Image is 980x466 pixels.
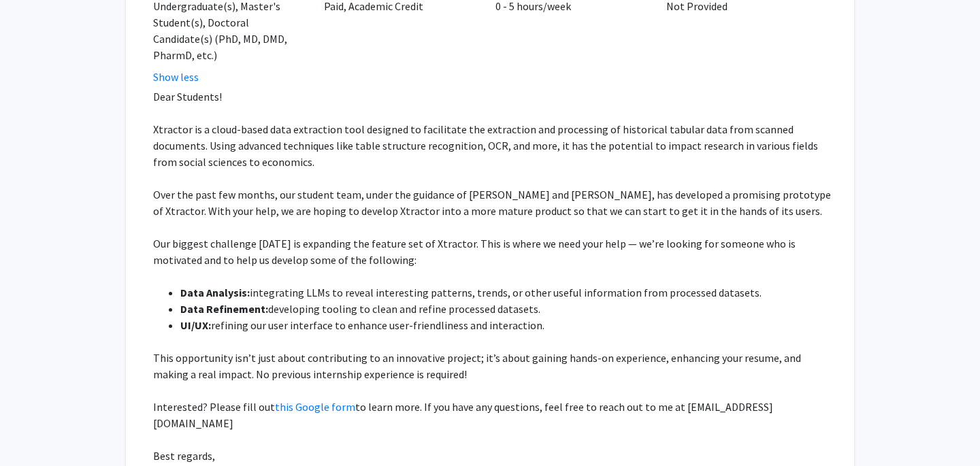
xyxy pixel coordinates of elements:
span: Best regards, [153,449,215,463]
span: integrating LLMs to reveal interesting patterns, trends, or other useful information from process... [250,286,762,299]
span: refining our user interface to enhance user-friendliness and interaction. [211,318,544,332]
strong: Data Analysis: [180,286,250,299]
span: Over the past few months, our student team, under the guidance of [PERSON_NAME] and [PERSON_NAME]... [153,188,831,218]
strong: UI/UX: [180,318,211,332]
span: to learn more. If you have any questions, feel free to reach out to me at [EMAIL_ADDRESS][DOMAIN_... [153,400,773,430]
button: Show less [153,69,199,85]
span: developing tooling to clean and refine processed datasets. [268,302,540,316]
span: This opportunity isn’t just about contributing to an innovative project; it’s about gaining hands... [153,351,801,381]
span: Our biggest challenge [DATE] is expanding the feature set of Xtractor. This is where we need your... [153,237,796,267]
span: Xtractor is a cloud-based data extraction tool designed to facilitate the extraction and processi... [153,122,818,169]
span: Dear Students! [153,90,222,103]
iframe: Chat [10,405,58,456]
strong: Data Refinement: [180,302,268,316]
a: this Google form [275,400,355,414]
span: Interested? Please fill out [153,400,275,414]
